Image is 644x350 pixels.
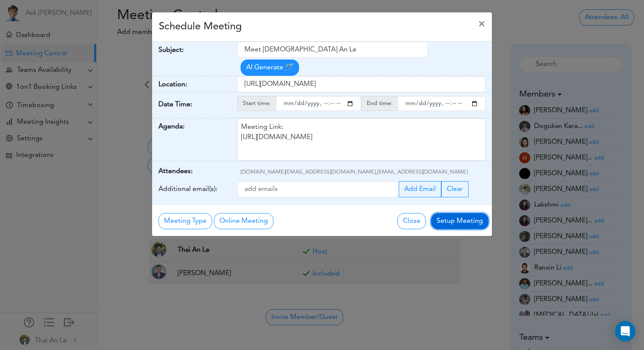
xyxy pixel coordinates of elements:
[237,96,276,111] span: Start time:
[158,181,217,197] label: Additional email(s):
[237,181,399,197] input: Recipient's email
[158,213,212,229] button: Meeting Type
[158,168,193,175] strong: Attendees:
[399,181,441,197] button: Add Email
[361,96,398,111] span: End time:
[158,81,187,88] strong: Location:
[431,213,489,229] button: Setup Meeting
[241,169,468,175] span: [DOMAIN_NAME][EMAIL_ADDRESS][DOMAIN_NAME],[EMAIL_ADDRESS][DOMAIN_NAME]
[615,321,635,341] div: Open Intercom Messenger
[441,181,469,197] button: Clear
[478,19,485,29] span: ×
[241,60,299,76] button: AI Generate 🪄
[237,118,486,161] div: Meeting Link: [URL][DOMAIN_NAME]
[158,123,184,130] strong: Agenda:
[398,96,486,111] input: endtime
[214,213,273,229] button: Online Meeting
[397,213,426,229] button: Close
[471,12,492,36] button: Close
[158,47,184,54] strong: Subject:
[276,96,362,111] input: starttime
[159,19,242,34] h4: Schedule Meeting
[158,101,192,108] strong: Date Time:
